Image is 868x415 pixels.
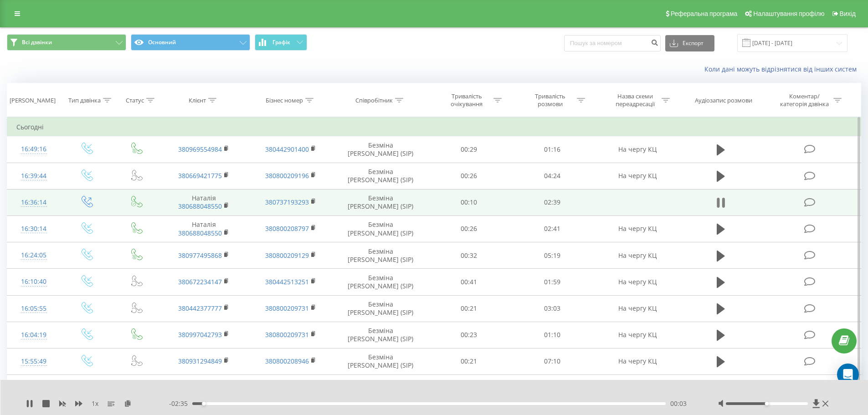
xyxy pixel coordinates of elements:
div: Бізнес номер [266,97,303,104]
div: 16:05:55 [16,300,51,318]
a: 380977495868 [178,251,222,260]
td: 02:41 [511,215,594,242]
span: Налаштування профілю [753,10,824,17]
div: [PERSON_NAME] [10,97,56,104]
td: 00:29 [427,136,511,163]
span: Всі дзвінки [22,39,52,46]
td: 00:41 [427,269,511,295]
a: 380800209196 [265,171,309,180]
td: 01:16 [511,136,594,163]
td: 02:39 [511,189,594,215]
span: - 02:35 [169,399,192,408]
a: 380800209129 [265,251,309,260]
span: Графік [272,39,290,46]
td: На чергу КЦ [594,348,680,374]
td: 05:19 [511,242,594,269]
a: 380688048550 [178,229,222,237]
td: Безміна [PERSON_NAME] (SIP) [334,375,427,401]
div: Accessibility label [202,402,205,405]
td: 04:24 [511,163,594,189]
td: На чергу КЦ [594,163,680,189]
td: На чергу КЦ [594,295,680,322]
td: 00:26 [427,215,511,242]
td: Сьогодні [7,118,861,136]
button: Основний [131,34,250,51]
div: 16:36:14 [16,194,51,211]
span: Вихід [840,10,856,17]
button: Графік [255,34,307,51]
td: 07:10 [511,348,594,374]
td: 03:03 [511,295,594,322]
td: 00:21 [427,348,511,374]
td: Безміна [PERSON_NAME] (SIP) [334,348,427,374]
div: 16:10:40 [16,273,51,291]
input: Пошук за номером [564,35,661,51]
div: Аудіозапис розмови [695,97,752,104]
div: 16:04:19 [16,326,51,344]
a: 380669421775 [178,171,222,180]
div: Тривалість розмови [526,92,575,108]
td: Безміна [PERSON_NAME] (SIP) [334,322,427,348]
a: 380442901400 [265,145,309,154]
td: 00:27 [511,375,594,401]
div: Accessibility label [765,402,769,405]
a: 380800209731 [265,304,309,313]
td: На чергу КЦ [594,322,680,348]
td: Безміна [PERSON_NAME] (SIP) [334,295,427,322]
div: 15:55:49 [16,353,51,370]
div: Open Intercom Messenger [837,364,859,385]
div: Коментар/категорія дзвінка [778,92,831,108]
td: 01:59 [511,269,594,295]
a: 380931294849 [178,357,222,365]
td: 00:23 [427,322,511,348]
td: Наталія [160,215,247,242]
a: Коли дані можуть відрізнятися вiд інших систем [704,65,861,73]
td: На чергу КЦ [594,215,680,242]
div: 16:24:05 [16,246,51,264]
div: 16:39:44 [16,167,51,185]
div: Тривалість очікування [442,92,491,108]
td: На чергу КЦ [594,269,680,295]
span: Реферальна програма [671,10,738,17]
div: 15:54:05 [16,379,51,397]
div: Статус [126,97,144,104]
div: Тип дзвінка [68,97,101,104]
a: 380737193293 [265,198,309,206]
td: 00:10 [427,189,511,215]
td: Безміна [PERSON_NAME] (SIP) [334,215,427,242]
td: На чергу КЦ [594,242,680,269]
td: Безміна [PERSON_NAME] (SIP) [334,163,427,189]
button: Всі дзвінки [7,34,126,51]
div: Назва схеми переадресації [611,92,659,108]
a: 380672234147 [178,277,222,286]
span: 1 x [92,399,98,408]
td: 00:15 [427,375,511,401]
td: 00:32 [427,242,511,269]
td: Безміна [PERSON_NAME] (SIP) [334,136,427,163]
div: Співробітник [355,97,393,104]
a: 380688048550 [178,202,222,210]
td: Безміна [PERSON_NAME] (SIP) [334,242,427,269]
span: 00:03 [670,399,687,408]
a: 380442377777 [178,304,222,313]
div: 16:30:14 [16,220,51,238]
td: 01:10 [511,322,594,348]
a: 380442513251 [265,277,309,286]
div: 16:49:16 [16,140,51,158]
td: Безміна [PERSON_NAME] (SIP) [334,189,427,215]
td: На чергу КЦ [594,136,680,163]
a: 380800209731 [265,330,309,339]
a: 380997042793 [178,330,222,339]
button: Експорт [665,35,714,51]
a: 380800208797 [265,224,309,233]
td: Безміна [PERSON_NAME] (SIP) [334,269,427,295]
td: 00:21 [427,295,511,322]
td: Наталія [160,189,247,215]
td: 00:26 [427,163,511,189]
a: 380969554984 [178,145,222,154]
a: 380800208946 [265,357,309,365]
div: Клієнт [189,97,206,104]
